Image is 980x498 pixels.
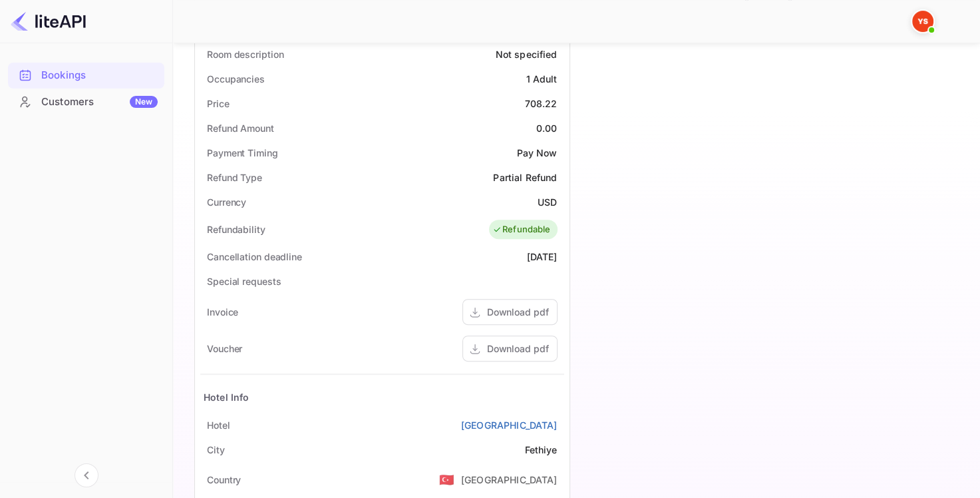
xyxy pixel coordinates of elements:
[525,97,558,111] div: 708.22
[492,223,551,236] div: Refundable
[130,96,158,108] div: New
[11,11,86,32] img: LiteAPI logo
[461,473,558,487] div: [GEOGRAPHIC_DATA]
[527,250,558,264] div: [DATE]
[207,72,265,86] div: Occupancies
[204,390,249,404] div: Hotel Info
[493,170,557,184] div: Partial Refund
[487,342,549,356] div: Download pdf
[207,418,230,432] div: Hotel
[8,63,164,89] div: Bookings
[207,97,230,111] div: Price
[439,467,454,491] span: United States
[207,473,241,487] div: Country
[41,95,158,110] div: Customers
[496,47,558,61] div: Not specified
[207,121,274,135] div: Refund Amount
[207,250,302,264] div: Cancellation deadline
[912,11,933,32] img: Yandex Support
[75,463,98,487] button: Collapse navigation
[207,222,265,236] div: Refundability
[207,274,281,288] div: Special requests
[461,418,558,432] a: [GEOGRAPHIC_DATA]
[8,89,164,115] div: CustomersNew
[8,63,164,87] a: Bookings
[8,89,164,114] a: CustomersNew
[207,342,242,356] div: Voucher
[536,121,558,135] div: 0.00
[41,68,158,83] div: Bookings
[207,146,278,160] div: Payment Timing
[516,146,557,160] div: Pay Now
[207,47,283,61] div: Room description
[207,443,225,457] div: City
[207,195,246,209] div: Currency
[207,305,238,319] div: Invoice
[487,305,549,319] div: Download pdf
[524,443,557,457] div: Fethiye
[538,195,557,209] div: USD
[207,170,262,184] div: Refund Type
[526,72,557,86] div: 1 Adult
